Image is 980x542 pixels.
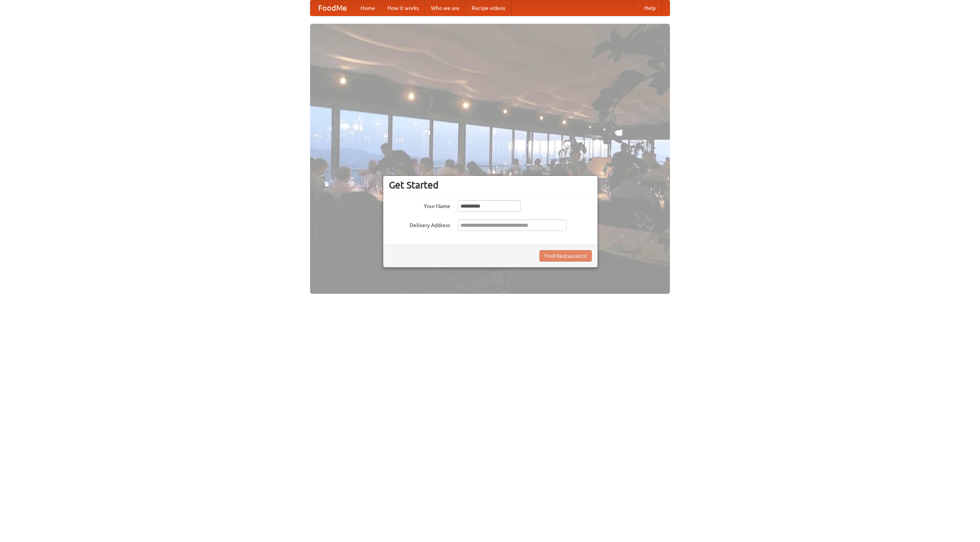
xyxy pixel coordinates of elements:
a: Home [354,0,381,16]
a: Help [638,0,662,16]
a: Recipe videos [465,0,511,16]
a: How it works [381,0,425,16]
label: Delivery Address [389,219,450,229]
a: FoodMe [310,0,354,16]
a: Who we are [425,0,465,16]
label: Your Name [389,200,450,210]
h3: Get Started [389,179,592,191]
button: Find Restaurants! [539,250,592,262]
